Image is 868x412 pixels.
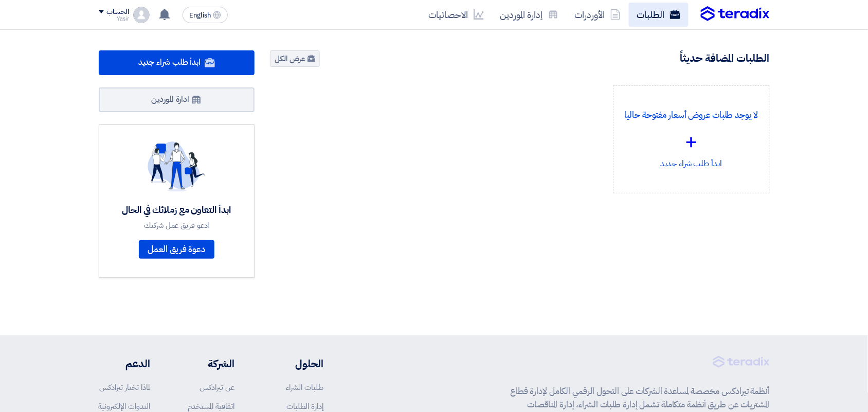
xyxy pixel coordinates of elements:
a: الطلبات [629,3,689,27]
div: + [622,127,761,157]
span: English [189,12,211,19]
a: إدارة الطلبات [286,401,323,412]
a: دعوة فريق العمل [139,240,215,259]
div: Yasir [99,16,129,22]
div: ادعو فريق عمل شركتك [122,221,231,230]
button: English [183,7,228,23]
a: الندوات الإلكترونية [99,401,151,412]
p: لا يوجد طلبات عروض أسعار مفتوحة حاليا [622,109,761,122]
a: عن تيرادكس [200,382,234,393]
h4: الطلبات المضافة حديثاً [680,51,770,65]
a: الاحصائيات [421,3,492,27]
div: الحساب [107,8,129,16]
img: Teradix logo [701,6,770,22]
a: ادارة الموردين [99,87,255,112]
li: الحلول [265,356,323,371]
span: ابدأ طلب شراء جديد [138,56,201,68]
div: ابدأ طلب شراء جديد [622,94,761,185]
li: الشركة [181,356,234,371]
a: لماذا تختار تيرادكس [100,382,151,393]
a: طلبات الشراء [286,382,323,393]
img: profile_test.png [133,7,150,23]
a: إدارة الموردين [492,3,567,27]
img: invite_your_team.svg [148,141,205,192]
li: الدعم [99,356,151,371]
div: ابدأ التعاون مع زملائك في الحال [122,204,231,216]
a: الأوردرات [567,3,629,27]
a: عرض الكل [270,50,320,67]
a: اتفاقية المستخدم [188,401,234,412]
